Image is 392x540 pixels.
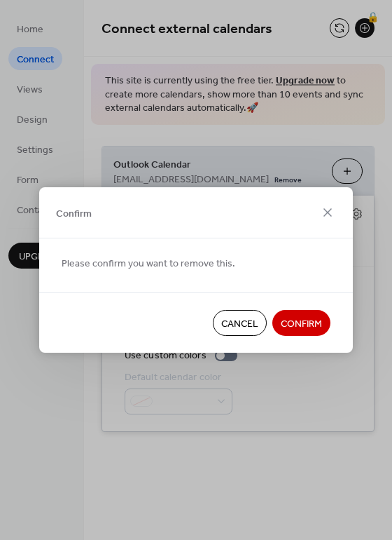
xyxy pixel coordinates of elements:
button: Cancel [213,310,267,336]
span: Confirm [56,206,92,221]
span: Please confirm you want to remove this. [62,257,235,271]
span: Confirm [281,317,322,332]
span: Cancel [221,317,258,332]
button: Confirm [272,310,330,336]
